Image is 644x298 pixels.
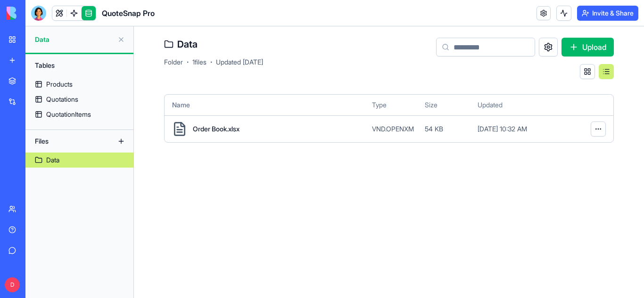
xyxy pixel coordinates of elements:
a: Data [25,153,133,168]
span: Updated [478,100,568,110]
span: Updated [DATE] [216,57,263,67]
a: Quotations [25,92,133,107]
img: logo [7,7,65,20]
span: Size [425,100,470,110]
h4: Data [177,38,198,51]
a: Products [25,77,133,92]
span: [DATE] 10:32 AM [478,124,527,134]
span: Type [372,100,417,110]
span: Folder [164,57,183,67]
span: 1 files [192,57,206,67]
span: Order Book.xlsx [193,124,239,134]
span: Data [35,35,114,44]
span: · [187,56,189,69]
span: D [5,277,20,292]
span: Name [172,100,364,110]
div: Quotations [46,95,78,104]
span: QuoteSnap Pro [102,8,155,19]
span: · [210,56,212,69]
button: Upload [561,38,614,56]
div: Files [30,134,106,149]
div: Products [46,80,73,89]
button: Invite & Share [577,6,638,21]
span: VND.OPENXM [372,124,414,134]
div: QuotationItems [46,110,91,119]
span: 54 KB [425,124,443,134]
div: Tables [30,58,129,73]
a: QuotationItems [25,107,133,122]
div: Data [46,155,59,165]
